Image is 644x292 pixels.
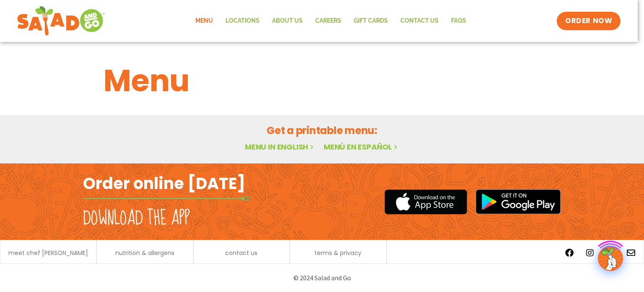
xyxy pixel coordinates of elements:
[17,4,105,38] img: new-SAG-logo-768×292
[314,250,361,256] a: terms & privacy
[104,123,540,138] h2: Get a printable menu:
[245,142,315,152] a: Menu in English
[445,11,473,31] a: FAQs
[384,188,467,216] img: appstore
[83,207,190,230] h2: Download the app
[348,11,394,31] a: GIFT CARDS
[324,142,399,152] a: Menú en español
[394,11,445,31] a: Contact Us
[225,250,257,256] a: contact us
[189,11,219,31] a: Menu
[87,272,557,284] p: © 2024 Salad and Go
[266,11,309,31] a: About Us
[83,196,251,201] img: fork
[8,250,88,256] a: meet chef [PERSON_NAME]
[557,12,621,30] a: ORDER NOW
[104,58,540,103] h1: Menu
[475,189,561,214] img: google_play
[83,173,245,194] h2: Order online [DATE]
[189,11,473,31] nav: Menu
[565,16,612,26] span: ORDER NOW
[219,11,266,31] a: Locations
[115,250,174,256] a: nutrition & allergens
[309,11,348,31] a: Careers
